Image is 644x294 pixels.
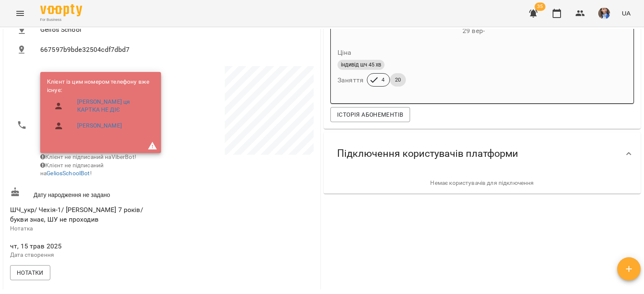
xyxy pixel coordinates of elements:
p: Нотатка [10,225,160,233]
span: 667597b9bde32504cdf7dbd7 [40,45,307,55]
p: Дата створення [10,251,160,259]
span: 20 [390,76,406,84]
ul: Клієнт із цим номером телефону вже існує: [47,78,154,137]
p: Немає користувачів для підключення [330,179,634,187]
button: Швидкочитання: Індив 3м29 вер- Цінаіндивід шч 45 хвЗаняття420 [331,17,576,97]
div: Підключення користувачів платформи [324,132,641,175]
button: Історія абонементів [330,107,410,122]
span: Історія абонементів [337,110,403,120]
h6: Ціна [338,47,352,59]
span: Клієнт не підписаний на ViberBot! [40,153,136,160]
a: [PERSON_NAME] ця КАРТКА НЕ ДІЄ [77,98,148,114]
span: Нотатки [17,268,44,278]
img: 727e98639bf378bfedd43b4b44319584.jpeg [598,8,610,19]
span: Gelios School [40,25,307,35]
span: індивід шч 45 хв [338,61,384,69]
h6: Заняття [338,74,364,86]
span: UA [622,9,631,18]
span: 4 [377,76,390,84]
button: UA [618,5,634,21]
span: чт, 15 трав 2025 [10,241,160,251]
img: Voopty Logo [40,4,82,16]
div: Дату народження не задано [8,185,162,201]
span: 35 [535,3,545,11]
span: For Business [40,17,82,23]
button: Нотатки [10,265,50,280]
button: Menu [10,3,30,23]
span: 29 вер - [462,27,485,35]
span: ШЧ_укр/ Чехія-1/ [PERSON_NAME] 7 років/ букви знає, ШУ не проходив [10,206,143,224]
a: GeliosSchoolBot [47,170,90,176]
span: Клієнт не підписаний на ! [40,162,104,177]
a: [PERSON_NAME] [77,122,122,130]
span: Підключення користувачів платформи [337,147,518,160]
